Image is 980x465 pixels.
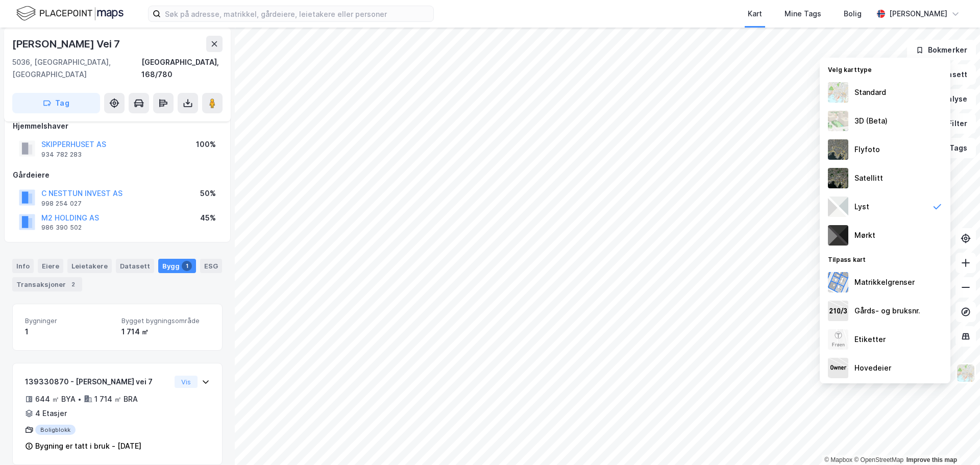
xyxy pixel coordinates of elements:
img: logo.f888ab2527a4732fd821a326f86c7f29.svg [16,5,124,22]
div: • [78,395,82,403]
img: nCdM7BzjoCAAAAAElFTkSuQmCC [828,225,848,246]
div: Satellitt [854,172,883,184]
div: Bygning er tatt i bruk - [DATE] [35,440,141,452]
div: 3D (Beta) [854,115,888,127]
div: Etiketter [854,333,886,346]
img: Z [828,329,848,350]
div: Info [12,259,34,273]
div: Gårdeiere [13,169,222,181]
div: 934 782 283 [41,151,82,159]
div: Tilpass kart [820,250,950,268]
span: Bygget bygningsområde [121,316,210,325]
div: Flyfoto [854,143,880,156]
img: Z [828,139,848,160]
div: [PERSON_NAME] Vei 7 [12,36,122,52]
div: Kontrollprogram for chat [929,416,980,465]
img: cadastreBorders.cfe08de4b5ddd52a10de.jpeg [828,272,848,292]
img: 9k= [828,168,848,188]
img: luj3wr1y2y3+OchiMxRmMxRlscgabnMEmZ7DJGWxyBpucwSZnsMkZbHIGm5zBJmewyRlscgabnMEmZ7DJGWxyBpucwSZnsMkZ... [828,197,848,217]
div: Bolig [844,8,862,20]
button: Tags [928,138,976,158]
div: 644 ㎡ BYA [35,393,76,405]
a: Mapbox [824,456,852,463]
img: majorOwner.b5e170eddb5c04bfeeff.jpeg [828,358,848,378]
div: 100% [196,138,216,151]
div: 1 [182,261,192,271]
div: 5036, [GEOGRAPHIC_DATA], [GEOGRAPHIC_DATA] [12,56,141,81]
img: Z [828,111,848,131]
img: Z [828,82,848,103]
img: cadastreKeys.547ab17ec502f5a4ef2b.jpeg [828,301,848,321]
div: Standard [854,86,886,99]
div: 1 714 ㎡ [121,326,210,338]
div: [PERSON_NAME] [889,8,947,20]
div: 986 390 502 [41,224,82,232]
div: 139330870 - [PERSON_NAME] vei 7 [25,376,170,388]
a: Improve this map [906,456,957,463]
div: Velg karttype [820,60,950,78]
div: Leietakere [67,259,112,273]
div: Eiere [38,259,63,273]
div: Hjemmelshaver [13,120,222,132]
div: 50% [200,187,216,200]
div: 4 Etasjer [35,407,67,420]
input: Søk på adresse, matrikkel, gårdeiere, leietakere eller personer [161,6,433,21]
div: ESG [200,259,222,273]
div: 2 [68,279,78,289]
div: 998 254 027 [41,200,82,208]
div: Gårds- og bruksnr. [854,305,920,317]
div: Lyst [854,201,869,213]
div: Mine Tags [785,8,821,20]
div: Transaksjoner [12,277,82,291]
div: 1 [25,326,113,338]
div: Hovedeier [854,362,891,374]
div: Datasett [116,259,154,273]
button: Vis [175,376,198,388]
span: Bygninger [25,316,113,325]
button: Filter [927,113,976,134]
iframe: Chat Widget [929,416,980,465]
div: 45% [200,212,216,224]
button: Bokmerker [907,40,976,60]
div: Mørkt [854,229,875,241]
div: Bygg [158,259,196,273]
div: [GEOGRAPHIC_DATA], 168/780 [141,56,223,81]
img: Z [956,363,975,383]
div: Matrikkelgrenser [854,276,915,288]
a: OpenStreetMap [854,456,903,463]
button: Tag [12,93,100,113]
div: 1 714 ㎡ BRA [94,393,138,405]
div: Kart [748,8,762,20]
